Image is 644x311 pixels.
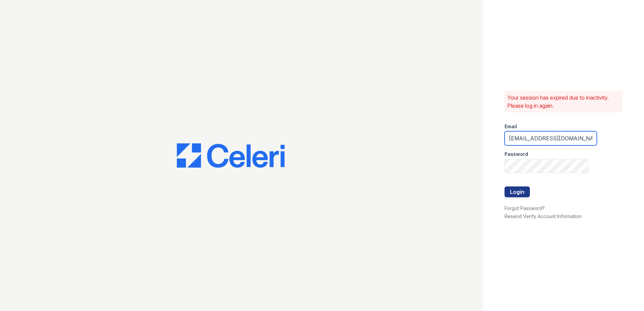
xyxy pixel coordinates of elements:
button: Login [505,186,530,197]
label: Email [505,123,517,130]
a: Forgot Password? [505,205,545,211]
a: Resend Verify Account Information [505,213,582,219]
label: Password [505,151,528,158]
p: Your session has expired due to inactivity. Please log in again. [507,94,620,110]
img: CE_Logo_Blue-a8612792a0a2168367f1c8372b55b34899dd931a85d93a1a3d3e32e68fde9ad4.png [177,143,285,168]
